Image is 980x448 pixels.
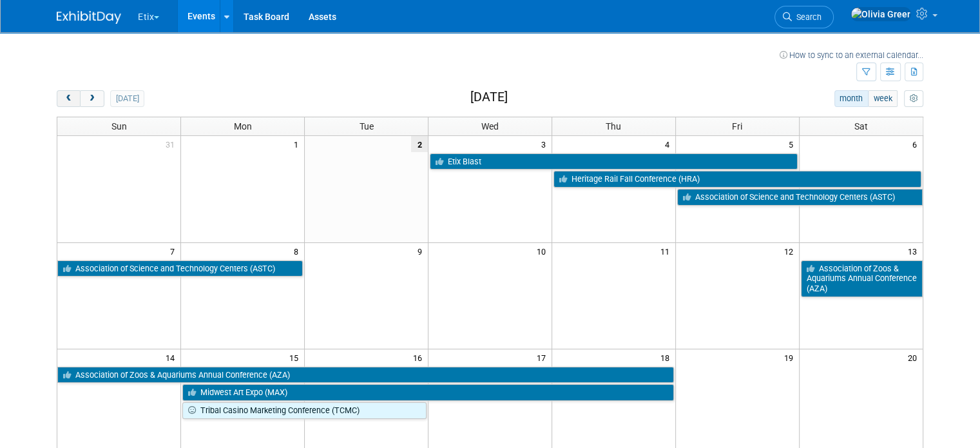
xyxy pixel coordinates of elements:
a: Association of Zoos & Aquariums Annual Conference (AZA) [801,260,923,297]
i: Personalize Calendar [909,95,918,103]
span: 6 [911,136,923,152]
span: 11 [659,243,675,259]
a: Association of Science and Technology Centers (ASTC) [677,189,923,206]
span: Sat [854,121,868,131]
span: 17 [535,349,552,365]
a: Midwest Art Expo (MAX) [182,384,673,401]
span: Fri [732,121,742,131]
span: 18 [659,349,675,365]
a: Etix Blast [430,153,798,170]
span: 2 [411,136,428,152]
button: next [80,90,104,107]
span: 31 [164,136,180,152]
img: ExhibitDay [57,11,121,24]
span: 20 [907,349,923,365]
span: Wed [481,121,499,131]
span: 15 [288,349,304,365]
span: 3 [540,136,552,152]
span: 10 [535,243,552,259]
span: Sun [111,121,127,131]
span: 7 [169,243,180,259]
button: [DATE] [110,90,144,107]
span: 4 [664,136,675,152]
button: prev [57,90,81,107]
span: Thu [606,121,621,131]
h2: [DATE] [470,90,508,104]
span: Mon [234,121,252,131]
a: Heritage Rail Fall Conference (HRA) [553,171,921,188]
span: 19 [783,349,799,365]
button: month [834,90,869,107]
span: 12 [783,243,799,259]
a: Search [774,6,834,28]
a: Association of Zoos & Aquariums Annual Conference (AZA) [57,367,674,384]
span: Tue [360,121,374,131]
a: Tribal Casino Marketing Conference (TCMC) [182,402,427,419]
a: Association of Science and Technology Centers (ASTC) [57,260,303,277]
span: 1 [293,136,304,152]
img: Olivia Greer [850,7,911,21]
span: Search [792,12,821,22]
span: 16 [412,349,428,365]
button: week [868,90,898,107]
span: 9 [416,243,428,259]
span: 5 [787,136,799,152]
span: 14 [164,349,180,365]
a: How to sync to an external calendar... [780,50,923,60]
span: 13 [907,243,923,259]
button: myCustomButton [904,90,923,107]
span: 8 [293,243,304,259]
